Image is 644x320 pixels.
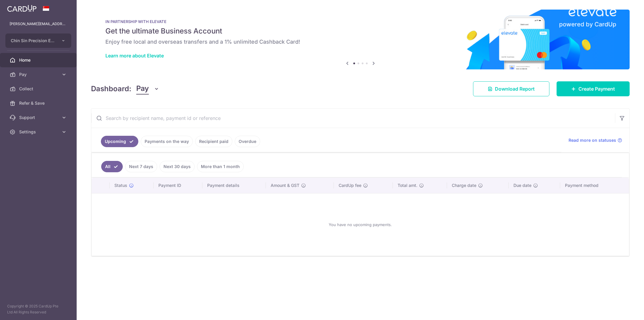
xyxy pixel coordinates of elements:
div: You have no upcoming payments. [99,198,622,251]
span: Due date [513,182,531,188]
th: Payment details [202,178,266,193]
a: Next 30 days [160,161,195,172]
a: More than 1 month [197,161,244,172]
p: [PERSON_NAME][EMAIL_ADDRESS][DOMAIN_NAME] [10,21,67,27]
a: Create Payment [557,81,630,96]
a: Overdue [235,136,260,147]
h5: Get the ultimate Business Account [105,26,615,36]
p: IN PARTNERSHIP WITH ELEVATE [105,19,615,24]
button: Pay [136,83,159,95]
a: Read more on statuses [569,137,622,143]
span: Home [19,57,59,63]
a: Learn more about Elevate [105,53,164,59]
a: All [101,161,123,172]
span: Amount & GST [271,182,299,188]
img: Renovation banner [91,10,630,69]
span: Refer & Save [19,100,59,106]
span: Create Payment [578,85,615,92]
th: Payment method [560,178,629,193]
span: Pay [19,71,59,77]
span: Status [114,182,127,188]
th: Payment ID [154,178,202,193]
a: Next 7 days [125,161,157,172]
span: Read more on statuses [569,137,616,143]
img: CardUp [7,5,37,12]
h4: Dashboard: [91,83,131,94]
span: Chin Sin Precision Engineering Pte Ltd [11,38,55,44]
span: Settings [19,129,59,135]
h6: Enjoy free local and overseas transfers and a 1% unlimited Cashback Card! [105,38,615,45]
a: Recipient paid [195,136,232,147]
button: Chin Sin Precision Engineering Pte Ltd [5,33,71,48]
span: Total amt. [398,182,417,188]
span: Collect [19,86,59,92]
a: Upcoming [101,136,138,147]
a: Download Report [473,81,549,96]
span: Pay [136,83,149,95]
span: Charge date [452,182,476,188]
input: Search by recipient name, payment id or reference [91,109,615,128]
span: Support [19,115,59,121]
a: Payments on the way [141,136,193,147]
span: Download Report [495,85,535,92]
span: CardUp fee [339,182,361,188]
